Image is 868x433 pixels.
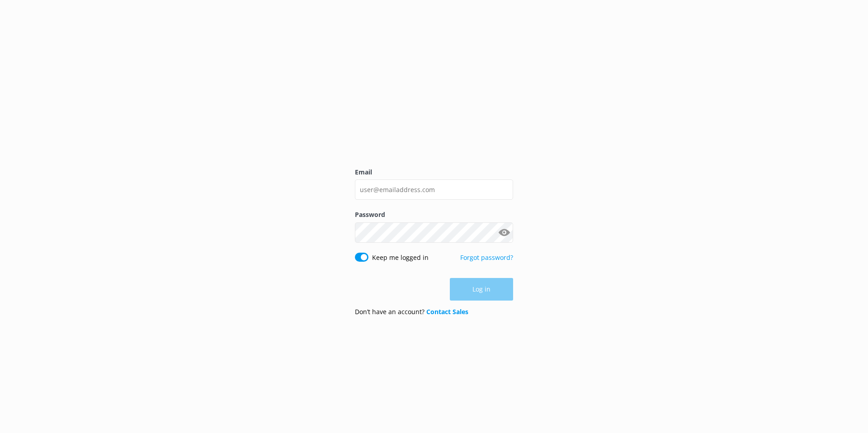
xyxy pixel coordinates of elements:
p: Don’t have an account? [355,307,468,317]
input: user@emailaddress.com [355,179,513,200]
label: Email [355,167,513,177]
a: Forgot password? [460,253,513,262]
label: Password [355,210,513,220]
a: Contact Sales [426,307,468,316]
label: Keep me logged in [372,253,429,263]
button: Show password [495,223,513,241]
